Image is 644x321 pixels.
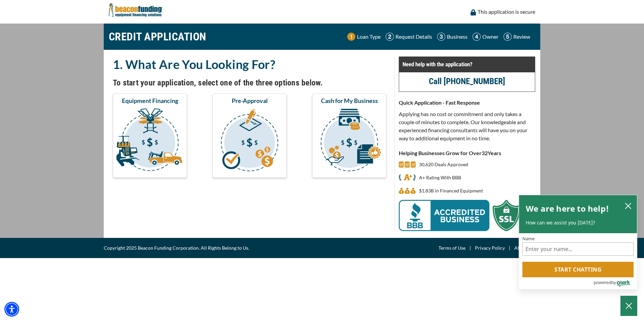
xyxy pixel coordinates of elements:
img: Step 1 [347,33,355,41]
h1: CREDIT APPLICATION [109,27,206,46]
span: Cash for My Business [321,97,378,105]
img: Equipment Financing [114,107,186,175]
img: Step 4 [473,33,481,41]
a: Powered by Olark [593,278,637,289]
h2: 1. What Are You Looking For? [113,57,386,72]
button: Start chatting [522,262,634,277]
img: Step 2 [386,33,394,41]
span: Equipment Financing [122,97,178,105]
p: Applying has no cost or commitment and only takes a couple of minutes to complete. Our knowledgea... [399,110,535,142]
div: Accessibility Menu [4,302,19,317]
div: olark chatbox [519,195,637,290]
p: Loan Type [357,33,381,41]
span: Pre-Approval [232,97,268,105]
button: Cash for My Business [312,94,386,178]
a: Privacy Policy [475,244,505,252]
p: How can we assist you [DATE]? [526,219,630,226]
a: Attributions [514,244,540,252]
p: This application is secure [478,8,535,16]
img: Step 5 [504,33,512,41]
button: close chatbox [623,201,634,210]
label: Name [522,237,634,241]
p: Helping Businesses Grow for Over Years [399,149,535,157]
span: by [611,278,616,287]
h4: To start your application, select one of the three options below. [113,77,386,88]
a: Terms of Use [439,244,465,252]
span: | [465,244,475,252]
button: Close Chatbox [620,296,637,316]
p: Need help with the application? [402,60,532,68]
p: Request Details [395,33,432,41]
a: call (347) 532-7873 [429,76,505,86]
h2: We are here to help! [526,202,609,215]
span: | [505,244,514,252]
p: Business [447,33,468,41]
button: Pre-Approval [213,94,287,178]
input: Name [522,242,634,256]
img: Step 3 [437,33,445,41]
p: A+ Rating With BBB [419,174,461,182]
p: 30,620 Deals Approved [419,160,468,169]
button: Equipment Financing [113,94,187,178]
p: $1,827,758,680 in Financed Equipment [419,187,483,195]
p: Review [513,33,530,41]
p: Owner [482,33,498,41]
span: 32 [482,150,488,156]
img: Cash for My Business [314,107,385,175]
span: powered [593,278,611,287]
p: Quick Application - Fast Response [399,99,535,107]
img: BBB Acredited Business and SSL Protection [399,200,520,231]
span: Copyright 2025 Beacon Funding Corporation. All Rights Belong to Us. [104,244,249,252]
img: lock icon to convery security [471,9,476,15]
img: Pre-Approval [214,107,285,175]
